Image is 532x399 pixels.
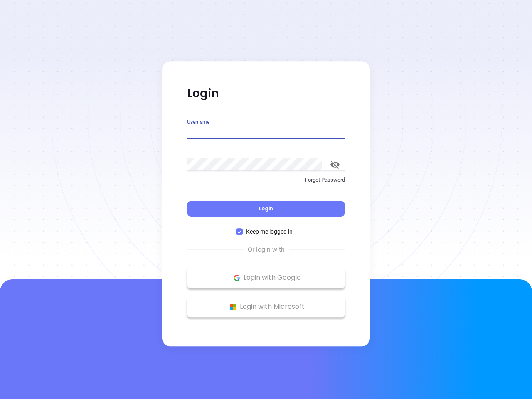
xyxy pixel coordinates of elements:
[259,205,273,212] span: Login
[187,296,345,317] button: Microsoft Logo Login with Microsoft
[244,245,289,255] span: Or login with
[191,300,341,313] p: Login with Microsoft
[187,176,345,191] a: Forgot Password
[191,271,341,284] p: Login with Google
[187,176,345,184] p: Forgot Password
[187,120,209,125] label: Username
[187,267,345,288] button: Google Logo Login with Google
[325,155,345,175] button: toggle password visibility
[228,302,238,312] img: Microsoft Logo
[232,273,242,283] img: Google Logo
[187,86,345,101] p: Login
[243,227,296,236] span: Keep me logged in
[187,201,345,217] button: Login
